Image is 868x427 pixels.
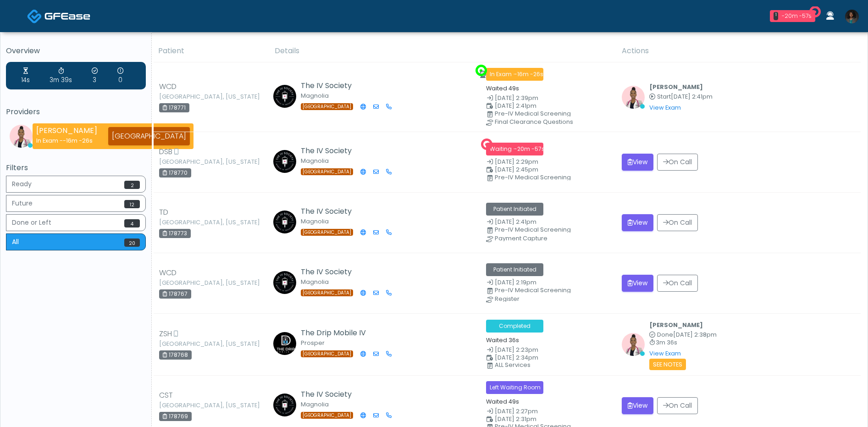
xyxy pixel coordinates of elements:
[159,159,210,165] small: [GEOGRAPHIC_DATA], [US_STATE]
[495,362,619,368] div: ALL Services
[486,320,543,333] span: Completed
[269,40,616,62] th: Details
[301,390,381,399] h5: The IV Society
[657,154,698,171] button: On Call
[301,229,353,236] span: [GEOGRAPHIC_DATA]
[159,103,189,112] div: 178771
[495,158,538,166] span: [DATE] 2:29pm
[495,236,619,241] div: Payment Capture
[486,355,610,361] small: Scheduled Time
[622,154,653,171] button: View
[495,119,619,125] div: Final Clearance Questions
[495,415,536,423] span: [DATE] 2:31pm
[124,238,140,247] span: 20
[6,164,146,172] h5: Filters
[159,94,210,100] small: [GEOGRAPHIC_DATA], [US_STATE]
[159,412,192,421] div: 178769
[657,331,673,338] span: Done
[301,147,381,155] h5: The IV Society
[50,67,72,85] div: 3m 39s
[124,200,140,208] span: 12
[486,381,543,394] span: Left Waiting Room
[159,267,177,278] span: WCD
[486,409,610,415] small: Date Created
[6,233,146,250] button: All20
[616,40,861,62] th: Actions
[301,168,353,175] span: [GEOGRAPHIC_DATA]
[159,328,172,339] span: ZSH
[301,289,353,296] span: [GEOGRAPHIC_DATA]
[486,84,519,92] small: Waited 49s
[21,67,30,85] div: 14s
[159,207,168,218] span: TD
[44,11,90,21] img: Docovia
[92,67,98,85] div: 3
[108,127,190,145] div: [GEOGRAPHIC_DATA]
[301,103,353,110] span: [GEOGRAPHIC_DATA]
[486,219,610,225] small: Date Created
[649,359,686,370] small: See Notes
[495,354,538,361] span: [DATE] 2:34pm
[301,412,353,419] span: [GEOGRAPHIC_DATA]
[159,81,177,92] span: WCD
[6,47,146,55] h5: Overview
[486,159,610,165] small: Date Created
[782,12,812,20] div: -20m -57s
[495,111,619,116] div: Pre-IV Medical Screening
[159,220,210,225] small: [GEOGRAPHIC_DATA], [US_STATE]
[6,214,146,231] button: Done or Left4
[486,103,610,109] small: Scheduled Time
[301,350,353,357] span: [GEOGRAPHIC_DATA]
[159,229,191,238] div: 178773
[649,349,681,357] a: View Exam
[774,12,778,20] div: 1
[6,176,146,253] div: Basic example
[159,390,173,401] span: CST
[301,157,329,165] small: Magnolia
[486,416,610,422] small: Scheduled Time
[153,40,269,62] th: Patient
[159,146,172,157] span: DSB
[622,214,653,231] button: View
[486,263,543,276] span: Patient Initiated
[27,1,90,31] a: Docovia
[159,341,210,347] small: [GEOGRAPHIC_DATA], [US_STATE]
[159,350,192,360] div: 178768
[301,268,381,276] h5: The IV Society
[495,346,538,354] span: [DATE] 2:23pm
[622,333,645,356] img: Janaira Villalobos
[10,125,33,148] img: Janaira Villalobos
[673,331,717,338] span: [DATE] 2:38pm
[486,347,610,353] small: Date Created
[486,68,543,81] span: In Exam ·
[301,217,329,225] small: Magnolia
[486,280,610,286] small: Date Created
[495,227,619,233] div: Pre-IV Medical Screening
[486,95,610,101] small: Date Created
[159,403,210,408] small: [GEOGRAPHIC_DATA], [US_STATE]
[495,175,619,180] div: Pre-IV Medical Screening
[273,394,296,416] img: Claire Richardson
[514,70,543,78] span: -16m -26s
[495,218,536,226] span: [DATE] 2:41pm
[486,203,543,216] span: Patient Initiated
[657,93,671,100] span: Start
[301,278,329,286] small: Magnolia
[6,108,146,116] h5: Providers
[657,397,698,414] button: On Call
[622,86,645,109] img: Janaira Villalobos
[649,340,717,346] small: 3m 36s
[495,102,536,110] span: [DATE] 2:41pm
[273,211,296,233] img: Claire Richardson
[486,398,519,405] small: Waited 49s
[649,83,703,91] b: [PERSON_NAME]
[486,336,519,344] small: Waited 36s
[159,280,210,286] small: [GEOGRAPHIC_DATA], [US_STATE]
[301,400,329,408] small: Magnolia
[622,275,653,292] button: View
[495,166,538,173] span: [DATE] 2:45pm
[495,288,619,293] div: Pre-IV Medical Screening
[63,137,93,144] span: -16m -26s
[301,207,381,216] h5: The IV Society
[649,104,681,111] a: View Exam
